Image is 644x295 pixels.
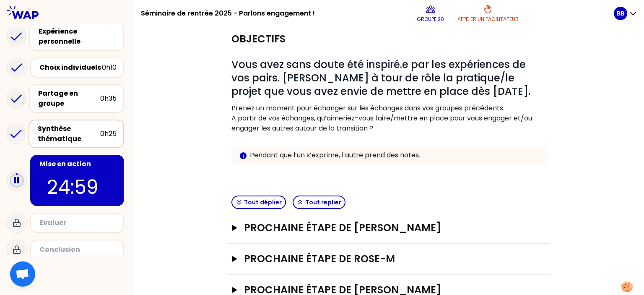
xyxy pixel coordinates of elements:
button: Prochaine étape de [PERSON_NAME] [231,221,547,235]
p: BB [617,9,624,18]
button: BB [614,7,637,20]
div: Choix individuels [39,63,102,73]
div: Expérience personnelle [39,26,117,47]
div: Ouvrir le chat [10,261,35,287]
div: 0h10 [102,63,117,73]
p: Groupe 20 [417,16,444,23]
div: Conclusion [39,245,117,255]
button: Groupe 20 [413,1,447,26]
div: Mise en action [39,159,117,169]
p: 24:59 [47,172,107,202]
div: 0h35 [100,94,117,104]
button: Prochaine étape de Rose-M [231,252,547,266]
h3: Prochaine étape de Rose-M [244,252,517,266]
div: Synthèse thématique [38,124,100,144]
button: Tout déplier [231,196,286,209]
h3: Prochaine étape de [PERSON_NAME] [244,221,517,235]
p: Appeler un facilitateur [457,16,519,23]
div: Partage en groupe [38,89,100,109]
button: Appeler un facilitateur [454,1,522,26]
p: Prenez un moment pour échanger sur les échanges dans vos groupes précédents. [231,103,547,113]
h2: Objectifs [231,32,286,46]
p: Pendant que l’un s’exprime, l’autre prend des notes. [250,150,540,160]
button: Tout replier [293,196,345,209]
div: 0h25 [100,129,117,139]
span: Vous avez sans doute été inspiré.e par les expériences de vos pairs. [PERSON_NAME] à tour de rôle... [231,57,530,98]
p: A partir de vos échanges, qu’aimeriez-vous faire/mettre en place pour vous engager et/ou engager ... [231,113,547,133]
div: Evaluer [39,218,117,228]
